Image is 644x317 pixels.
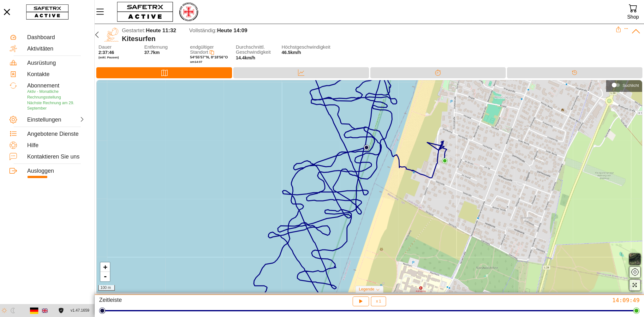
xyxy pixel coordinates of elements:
[376,299,381,303] span: x 1
[190,60,202,63] span: um 14:07
[27,168,85,175] div: Ausloggen
[67,305,93,316] button: v1.47.1659
[27,153,85,160] div: Kontaktieren Sie uns
[370,67,506,78] div: Trennung
[27,45,85,52] div: Aktivitäten
[627,13,639,21] div: Shop
[27,89,61,99] span: Aktiv - Monatliche Rechnungsstellung
[71,307,89,314] span: v1.47.1659
[27,142,85,149] div: Hilfe
[9,82,17,89] img: Subscription.svg
[39,305,50,316] button: Englishc
[189,27,217,33] span: Vollständig:
[233,67,369,78] div: Daten
[100,262,110,272] a: Zoom in
[9,45,17,52] img: Activities.svg
[57,308,65,313] a: Lizenzvereinbarung
[236,45,276,55] span: Durchschnittl. Geschwindigkeit
[442,158,448,164] img: PathEnd.svg
[217,27,247,33] span: Heute 14:09
[371,296,386,306] button: x 1
[609,81,639,90] div: Suchlicht
[178,2,199,22] img: RescueLogo.png
[10,308,15,313] img: ModeDark.svg
[359,287,374,291] span: Legende
[104,27,119,42] img: KITE_SURFING.svg
[507,67,642,78] div: Timeline
[27,101,74,111] span: Nächste Rechnung am 29. September
[9,59,17,67] img: Equipment.svg
[27,117,55,123] div: Einstellungen
[98,50,114,55] span: 2:37:46
[2,308,7,313] img: ModeLight.svg
[364,145,369,150] img: PathStart.svg
[282,45,322,50] span: Höchstgeschwindigkeit
[99,296,277,306] div: Zeitleiste
[190,55,228,59] span: 54°55'57"N, 8°18'56"O
[146,27,176,33] span: Heute 11:32
[98,56,139,59] span: (exkl. Pausen)
[624,27,629,31] button: Erweitern
[42,308,48,314] img: en.svg
[98,45,139,50] span: Dauer
[100,272,110,281] a: Zoom out
[282,50,301,55] span: 46.5km/h
[30,306,39,315] img: de.svg
[92,27,102,43] button: Zurücü
[27,34,85,41] div: Dashboard
[27,71,85,78] div: Kontakte
[27,82,85,89] div: Abonnement
[623,83,639,88] div: Suchlicht
[27,60,85,67] div: Ausrüstung
[144,45,185,50] span: Entfernung
[29,305,39,316] button: Deutsch
[9,141,17,149] img: Help.svg
[9,153,17,160] img: ContactUs.svg
[190,44,214,55] span: endgültiger Standort
[122,27,146,33] span: Gestartet:
[96,67,232,78] div: Karte
[122,35,616,43] div: Kitesurfen
[461,296,640,304] div: 14:09:49
[27,131,85,138] div: Angebotene Dienste
[236,55,255,60] span: 14.4km/h
[95,5,110,18] button: MenÜ
[144,50,160,55] span: 37.7km
[98,285,115,291] div: 100 m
